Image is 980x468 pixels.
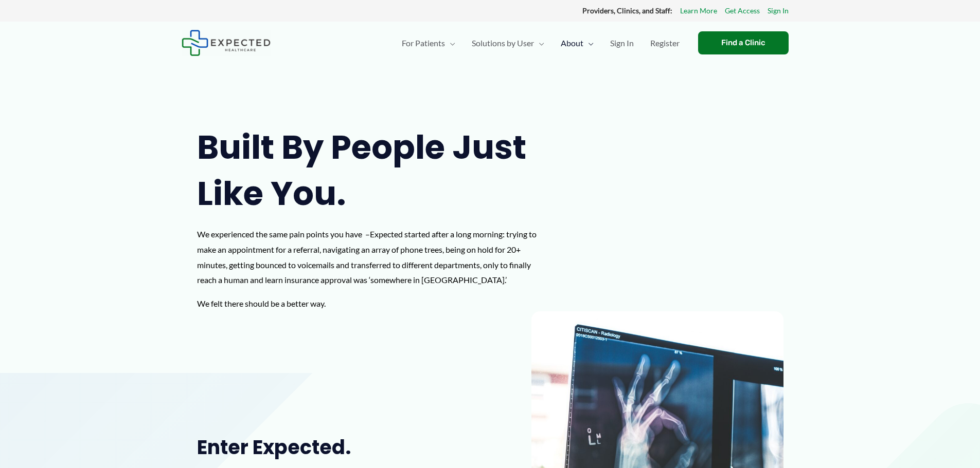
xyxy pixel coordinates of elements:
p: We experienced the same pain points you have – [197,227,549,288]
a: Sign In [602,25,642,61]
a: Solutions by UserMenu Toggle [464,25,553,61]
a: AboutMenu Toggle [553,25,602,61]
nav: Primary Site Navigation [394,25,688,61]
a: Learn More [680,4,717,17]
a: Register [642,25,688,61]
h2: Enter Expected. [197,435,457,460]
span: Menu Toggle [583,25,594,61]
span: Menu Toggle [534,25,544,61]
a: Sign In [768,4,789,17]
a: For PatientsMenu Toggle [394,25,464,61]
p: We felt there should be a better way. [197,296,549,311]
span: Solutions by User [472,25,534,61]
span: Register [650,25,680,61]
h1: Built by people just like you. [197,124,549,216]
strong: Providers, Clinics, and Staff: [582,6,672,15]
img: Expected Healthcare Logo - side, dark font, small [182,30,271,56]
a: Get Access [725,4,760,17]
span: Menu Toggle [445,25,455,61]
a: Find a Clinic [698,31,789,54]
span: Sign In [610,25,634,61]
span: For Patients [402,25,445,61]
span: About [561,25,583,61]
